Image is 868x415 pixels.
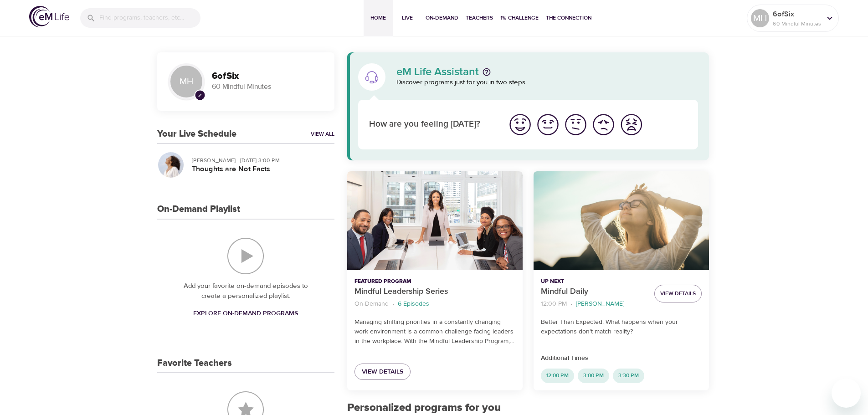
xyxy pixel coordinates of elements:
button: I'm feeling worst [617,111,645,138]
span: Live [396,13,418,23]
h3: Your Live Schedule [157,129,236,139]
div: 3:00 PM [578,369,609,383]
img: logo [29,6,69,27]
button: I'm feeling great [506,111,534,138]
p: Mindful Leadership Series [354,286,515,298]
img: bad [591,112,616,137]
h3: Favorite Teachers [157,358,232,369]
h2: Personalized programs for you [347,401,709,415]
span: 1% Challenge [500,13,539,23]
p: Up Next [541,277,647,286]
nav: breadcrumb [541,298,647,310]
div: 3:30 PM [613,369,644,383]
img: eM Life Assistant [365,70,379,84]
li: · [570,298,572,310]
span: View Details [660,289,696,298]
div: MH [751,9,769,27]
p: Mindful Daily [541,286,647,298]
nav: breadcrumb [354,298,515,310]
img: worst [619,112,644,137]
h5: Thoughts are Not Facts [192,164,327,174]
img: good [535,112,560,137]
button: Mindful Daily [534,171,709,270]
p: eM Life Assistant [396,67,479,77]
p: [PERSON_NAME] [576,299,624,309]
div: MH [168,63,205,100]
span: 3:00 PM [578,372,609,379]
a: Explore On-Demand Programs [190,305,302,322]
p: Featured Program [354,277,515,286]
p: 60 Mindful Minutes [773,20,821,28]
p: 6ofSix [773,9,821,20]
a: View All [311,130,334,138]
input: Find programs, teachers, etc... [99,8,200,28]
span: Teachers [466,13,493,23]
img: On-Demand Playlist [227,238,264,274]
button: I'm feeling ok [562,111,590,138]
img: great [508,112,533,137]
p: [PERSON_NAME] · [DATE] 3:00 PM [192,156,327,164]
p: Better Than Expected: What happens when your expectations don't match reality? [541,318,702,337]
p: On-Demand [354,299,389,309]
p: Additional Times [541,354,702,363]
span: 3:30 PM [613,372,644,379]
h3: On-Demand Playlist [157,204,240,215]
p: How are you feeling [DATE]? [369,118,495,131]
img: ok [563,112,588,137]
span: The Connection [546,13,591,23]
button: View Details [654,285,702,302]
button: I'm feeling bad [590,111,617,138]
h3: 6ofSix [212,71,324,82]
p: 12:00 PM [541,299,567,309]
p: 6 Episodes [398,299,429,309]
a: View Details [354,364,411,380]
button: I'm feeling good [534,111,562,138]
button: Mindful Leadership Series [347,171,523,270]
span: On-Demand [426,13,458,23]
div: 12:00 PM [541,369,574,383]
span: View Details [362,366,403,378]
p: Add your favorite on-demand episodes to create a personalized playlist. [175,281,316,302]
p: Discover programs just for you in two steps [396,77,699,88]
span: Home [367,13,389,23]
p: 60 Mindful Minutes [212,82,324,92]
iframe: Button to launch messaging window [832,379,861,408]
span: Explore On-Demand Programs [193,308,298,319]
li: · [392,298,394,310]
span: 12:00 PM [541,372,574,379]
p: Managing shifting priorities in a constantly changing work environment is a common challenge faci... [354,318,515,346]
